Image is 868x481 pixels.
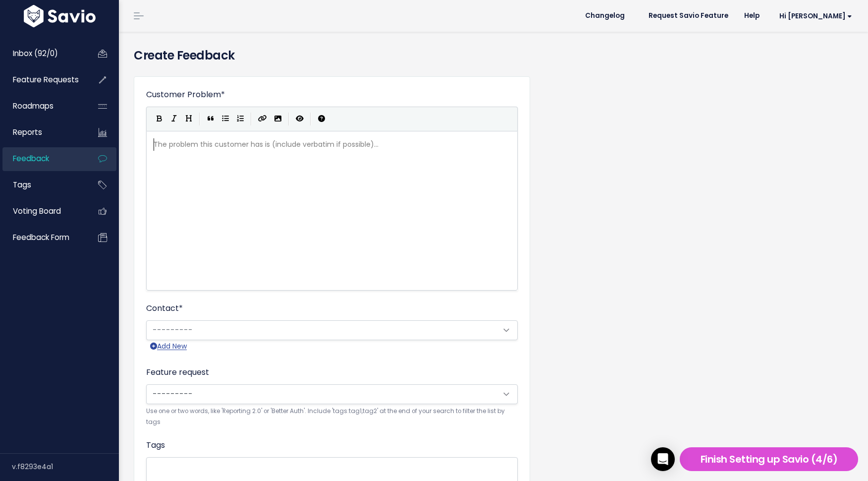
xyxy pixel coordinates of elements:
[146,302,183,314] label: Contact
[203,112,218,126] button: Quote
[13,74,79,85] span: Feature Requests
[767,8,860,24] a: Hi [PERSON_NAME]
[199,113,200,125] i: |
[251,113,252,125] i: |
[134,47,853,64] h4: Create Feedback
[288,113,289,125] i: |
[2,226,82,249] a: Feedback form
[310,113,311,125] i: |
[233,112,248,126] button: Numbered List
[13,48,58,59] span: Inbox (92/0)
[292,112,307,126] button: Toggle Preview
[2,174,82,196] a: Tags
[651,447,675,471] div: Open Intercom Messenger
[13,180,31,190] span: Tags
[21,5,98,27] img: logo-white.9d6f32f41409.svg
[146,406,518,427] small: Use one or two words, like 'Reporting 2.0' or 'Better Auth'. Include 'tags:tag1,tag2' at the end ...
[150,340,187,353] a: Add New
[13,153,49,164] span: Feedback
[152,112,166,126] button: Bold
[736,8,767,23] a: Help
[271,112,285,126] button: Import an image
[218,112,233,126] button: Generic List
[13,206,61,216] span: Voting Board
[2,68,82,91] a: Feature Requests
[146,89,225,101] label: Customer Problem
[146,439,165,451] label: Tags
[146,366,209,378] label: Feature request
[641,8,736,23] a: Request Savio Feature
[181,112,196,126] button: Heading
[585,12,625,19] span: Changelog
[684,452,854,467] h5: Finish Setting up Savio (4/6)
[2,42,82,65] a: Inbox (92/0)
[13,127,42,137] span: Reports
[779,12,852,20] span: Hi [PERSON_NAME]
[314,112,329,126] button: Markdown Guide
[13,232,69,242] span: Feedback form
[12,454,119,480] div: v.f8293e4a1
[13,101,54,111] span: Roadmaps
[2,200,82,223] a: Voting Board
[2,147,82,170] a: Feedback
[2,95,82,118] a: Roadmaps
[2,121,82,144] a: Reports
[166,112,181,126] button: Italic
[255,112,271,126] button: Create Link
